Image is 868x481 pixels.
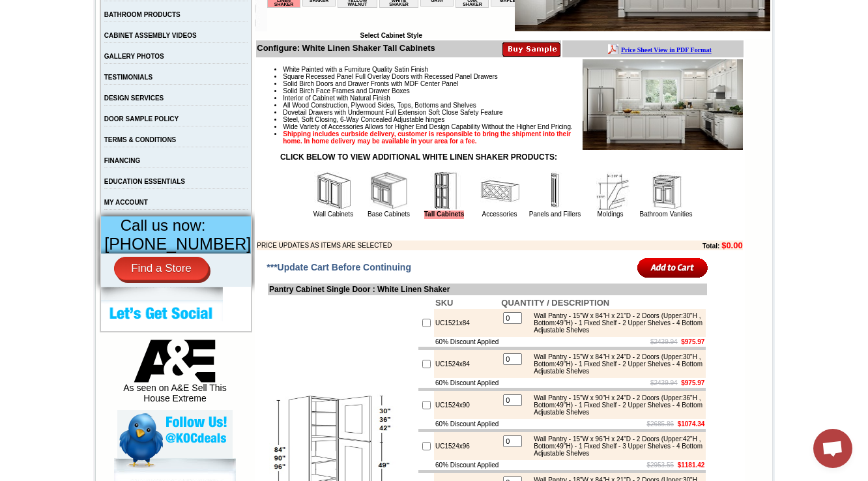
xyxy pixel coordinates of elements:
span: Steel, Soft Closing, 6-Way Concealed Adjustable hinges [283,116,444,123]
b: $975.97 [681,338,704,345]
td: Alabaster Shaker [35,59,68,72]
a: Find a Store [114,257,209,280]
img: spacer.gif [151,36,153,37]
img: spacer.gif [186,36,188,37]
td: 60% Discount Applied [434,337,500,347]
a: TESTIMONIALS [104,74,152,81]
td: Pantry Cabinet Single Door : White Linen Shaker [268,284,707,295]
b: SKU [435,298,453,308]
img: Tall Cabinets [425,171,464,211]
td: UC1524x84 [434,350,500,378]
span: Solid Birch Doors and Drawer Fronts with MDF Center Panel [283,80,458,87]
a: FINANCING [104,157,141,164]
a: Moldings [597,211,623,218]
td: 60% Discount Applied [434,460,500,470]
a: DESIGN SERVICES [104,95,164,102]
div: Open chat [813,429,852,468]
img: spacer.gif [222,36,224,37]
s: $2953.55 [646,461,674,469]
span: Wide Variety of Accessories Allows for Higher End Design Capability Without the Higher End Pricing. [283,123,572,130]
td: Baycreek Gray [153,59,186,72]
b: Configure: White Linen Shaker Tall Cabinets [257,43,435,53]
img: spacer.gif [68,36,70,37]
a: Panels and Fillers [529,211,581,218]
img: Panels and Fillers [536,171,575,211]
img: Base Cabinets [369,171,409,211]
span: ***Update Cart Before Continuing [267,262,411,272]
img: spacer.gif [33,36,35,37]
img: Wall Cabinets [314,171,353,211]
a: Base Cabinets [368,211,410,218]
td: PRICE UPDATES AS ITEMS ARE SELECTED [257,241,631,250]
a: Price Sheet View in PDF Format [15,2,106,13]
a: EDUCATION ESSENTIALS [104,178,185,185]
img: pdf.png [2,3,12,14]
div: As seen on A&E Sell This House Extreme [117,340,233,410]
td: 60% Discount Applied [434,378,500,388]
s: $2439.94 [650,338,678,345]
strong: CLICK BELOW TO VIEW ADDITIONAL WHITE LINEN SHAKER PRODUCTS: [280,153,557,162]
div: Wall Pantry - 15"W x 96"H x 24"D - 2 Doors (Upper:42"H , Bottom:49"H) - 1 Fixed Shelf - 3 Upper S... [527,435,702,457]
span: Solid Birch Face Frames and Drawer Boxes [283,87,410,95]
a: Tall Cabinets [424,211,465,219]
s: $2685.86 [646,420,674,428]
img: spacer.gif [110,36,112,37]
span: [PHONE_NUMBER] [104,235,251,253]
strong: Shipping includes curbside delivery, customer is responsible to bring the shipment into their hom... [283,130,571,145]
a: CABINET ASSEMBLY VIDEOS [104,32,197,39]
a: Wall Cabinets [313,211,353,218]
b: Total: [702,242,719,250]
a: Bathroom Vanities [640,211,693,218]
b: Price Sheet View in PDF Format [15,5,106,12]
span: Call us now: [121,216,206,234]
span: All Wood Construction, Plywood Sides, Tops, Bottoms and Shelves [283,102,476,109]
b: Select Cabinet Style [360,32,422,39]
img: Moldings [591,171,630,211]
td: UC1521x84 [434,309,500,337]
b: $0.00 [721,241,743,250]
td: [PERSON_NAME] Yellow Walnut [70,59,110,74]
b: $975.97 [681,379,704,386]
td: 60% Discount Applied [434,419,500,429]
span: Dovetail Drawers with Undermount Full Extension Soft Close Safety Feature [283,109,502,116]
s: $2439.94 [650,379,678,386]
a: DOOR SAMPLE POLICY [104,115,179,123]
a: GALLERY PHOTOS [104,53,164,60]
input: Add to Cart [637,257,708,278]
b: $1074.34 [678,420,705,428]
span: Square Recessed Panel Full Overlay Doors with Recessed Panel Drawers [283,73,498,80]
b: $1181.42 [678,461,705,469]
td: Beachwood Oak Shaker [188,59,222,74]
b: QUANTITY / DESCRIPTION [501,298,609,308]
span: White Painted with a Furniture Quality Satin Finish [283,66,428,73]
img: Accessories [480,171,519,211]
img: Bathroom Vanities [646,171,686,211]
a: Accessories [482,211,517,218]
div: Wall Pantry - 15"W x 90"H x 24"D - 2 Doors (Upper:36"H , Bottom:49"H) - 1 Fixed Shelf - 2 Upper S... [527,394,702,416]
div: Wall Pantry - 15"W x 84"H x 24"D - 2 Doors (Upper:30"H , Bottom:49"H) - 1 Fixed Shelf - 2 Upper S... [527,353,702,375]
td: UC1524x96 [434,432,500,460]
td: [PERSON_NAME] White Shaker [112,59,152,74]
a: BATHROOM PRODUCTS [104,11,181,18]
a: TERMS & CONDITIONS [104,136,177,143]
td: Bellmonte Maple [224,59,257,72]
div: Wall Pantry - 15"W x 84"H x 21"D - 2 Doors (Upper:30"H , Bottom:49"H) - 1 Fixed Shelf - 2 Upper S... [527,312,702,334]
a: MY ACCOUNT [104,199,148,206]
span: Interior of Cabinet with Natural Finish [283,95,390,102]
img: Product Image [583,59,743,150]
td: UC1524x90 [434,391,500,419]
